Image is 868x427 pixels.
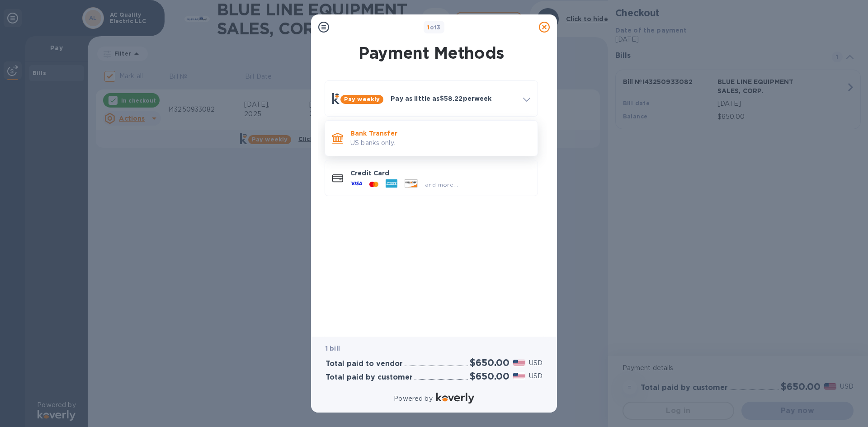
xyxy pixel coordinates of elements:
h2: $650.00 [470,357,509,368]
p: USD [529,358,542,368]
img: Logo [436,393,474,404]
img: USD [513,360,525,366]
p: US banks only. [350,138,530,148]
b: 1 bill [325,345,340,352]
b: Pay weekly [344,96,380,103]
p: Bank Transfer [350,129,530,138]
h1: Payment Methods [323,43,540,62]
span: and more... [425,181,458,188]
b: of 3 [427,24,441,31]
h3: Total paid to vendor [325,360,403,368]
img: USD [513,373,525,379]
p: Pay as little as $58.22 per week [391,94,516,103]
h2: $650.00 [470,371,509,382]
p: Powered by [394,394,432,404]
span: 1 [427,24,429,31]
p: USD [529,371,542,381]
p: Credit Card [350,169,530,178]
h3: Total paid by customer [325,373,413,382]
